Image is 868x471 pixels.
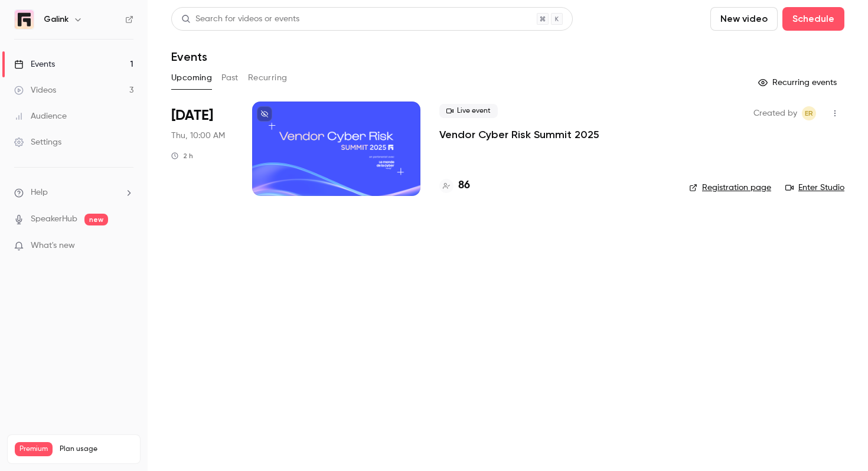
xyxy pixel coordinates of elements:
[15,10,34,29] img: Galink
[181,13,299,25] div: Search for videos or events
[753,106,797,120] span: Created by
[14,136,61,148] div: Settings
[785,182,844,194] a: Enter Studio
[171,102,233,196] div: Oct 2 Thu, 10:00 AM (Europe/Paris)
[802,106,816,120] span: Etienne Retout
[31,187,48,199] span: Help
[14,187,133,199] li: help-dropdown-opener
[782,7,844,31] button: Schedule
[31,240,75,252] span: What's new
[171,130,225,142] span: Thu, 10:00 AM
[439,127,599,142] a: Vendor Cyber Risk Summit 2025
[14,58,55,70] div: Events
[805,106,813,120] span: ER
[458,178,470,194] h4: 86
[710,7,778,31] button: New video
[119,241,133,251] iframe: Noticeable Trigger
[171,50,207,64] h1: Events
[439,104,498,118] span: Live event
[171,106,213,125] span: [DATE]
[31,213,77,225] a: SpeakerHub
[439,178,470,194] a: 86
[753,73,844,92] button: Recurring events
[84,214,108,225] span: new
[44,14,68,25] h6: Galink
[221,68,239,87] button: Past
[171,68,212,87] button: Upcoming
[14,84,56,96] div: Videos
[689,182,771,194] a: Registration page
[15,442,53,456] span: Premium
[14,110,67,122] div: Audience
[248,68,288,87] button: Recurring
[171,151,193,161] div: 2 h
[60,444,133,454] span: Plan usage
